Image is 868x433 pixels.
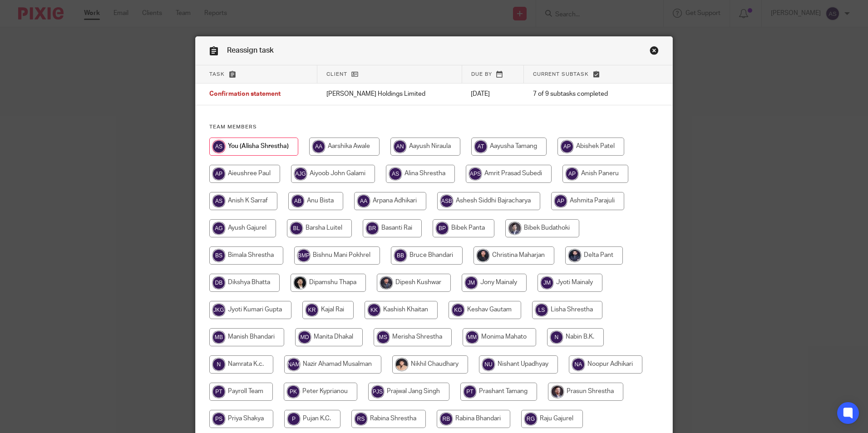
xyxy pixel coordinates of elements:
[471,72,492,77] span: Due by
[524,84,639,105] td: 7 of 9 subtasks completed
[209,72,225,77] span: Task
[326,72,347,77] span: Client
[227,47,274,54] span: Reassign task
[209,91,281,98] span: Confirmation statement
[471,89,515,98] p: [DATE]
[533,72,589,77] span: Current subtask
[650,46,659,58] a: Close this dialog window
[326,89,453,98] p: [PERSON_NAME] Holdings Limited
[209,123,659,131] h4: Team members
